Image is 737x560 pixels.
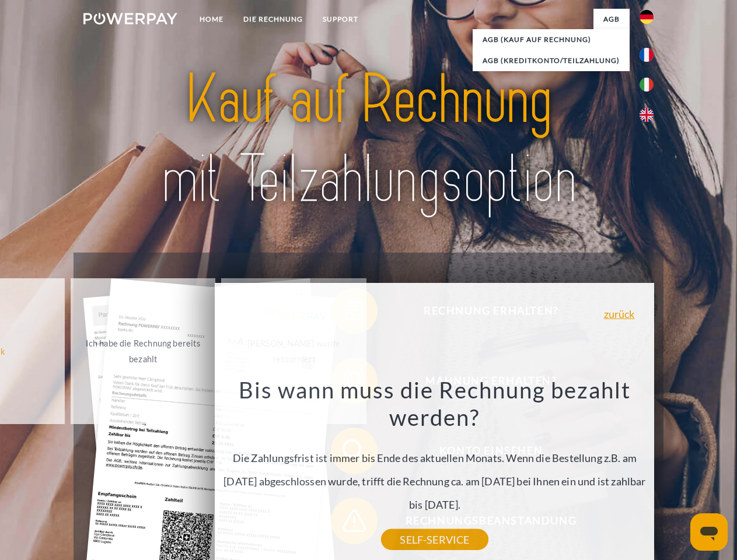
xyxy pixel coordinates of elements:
[78,335,209,367] div: Ich habe die Rechnung bereits bezahlt
[640,108,654,122] img: en
[593,9,630,30] a: agb
[640,78,654,92] img: it
[222,376,648,540] div: Die Zahlungsfrist ist immer bis Ende des aktuellen Monats. Wenn die Bestellung z.B. am [DATE] abg...
[473,29,630,50] a: AGB (Kauf auf Rechnung)
[190,9,233,30] a: Home
[381,529,488,550] a: SELF-SERVICE
[690,513,728,551] iframe: Schaltfläche zum Öffnen des Messaging-Fensters
[640,10,654,24] img: de
[222,376,648,432] h3: Bis wann muss die Rechnung bezahlt werden?
[473,50,630,71] a: AGB (Kreditkonto/Teilzahlung)
[83,13,177,24] img: logo-powerpay-white.svg
[604,309,635,319] a: zurück
[111,56,626,223] img: title-powerpay_de.svg
[233,9,313,30] a: DIE RECHNUNG
[640,48,654,62] img: fr
[313,9,368,30] a: SUPPORT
